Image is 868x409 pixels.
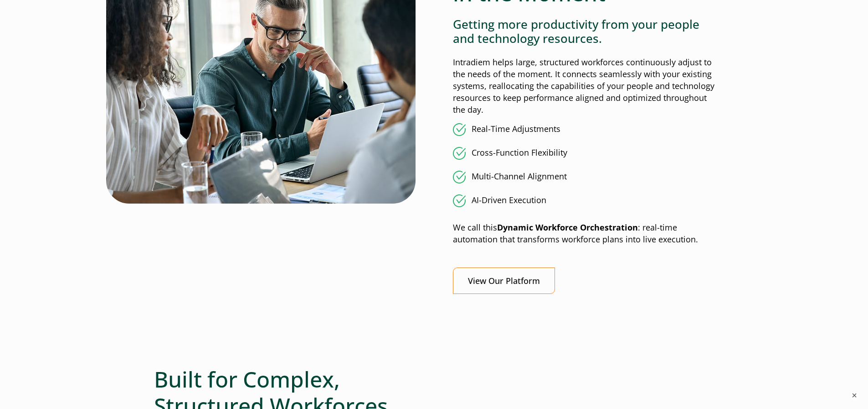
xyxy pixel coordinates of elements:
[453,123,714,136] li: Real-Time Adjustments
[453,222,714,246] p: We call this : real-time automation that transforms workforce plans into live execution.
[850,391,859,400] button: ×
[453,57,714,116] p: Intradiem helps large, structured workforces continuously adjust to the needs of the moment. It c...
[453,17,714,46] h4: Getting more productivity from your people and technology resources.
[453,267,555,294] a: View Our Platform
[497,222,638,233] strong: Dynamic Workforce Orchestration
[453,194,714,207] li: AI-Driven Execution
[453,171,714,184] li: Multi-Channel Alignment
[453,147,714,160] li: Cross-Function Flexibility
